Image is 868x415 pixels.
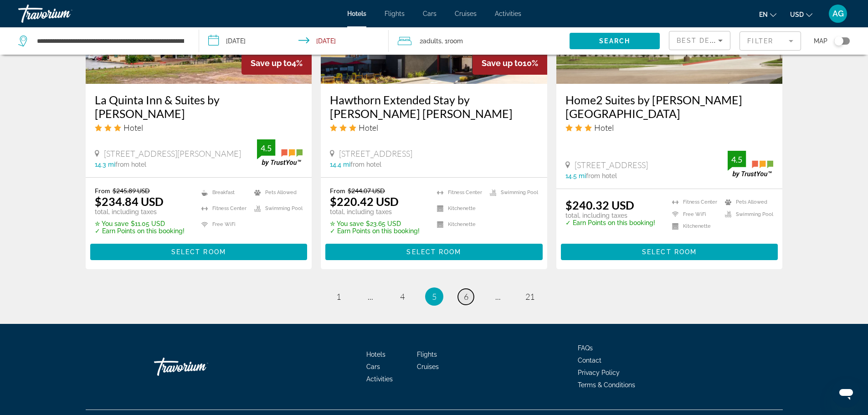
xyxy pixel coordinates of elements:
[330,187,345,195] span: From
[417,363,439,370] a: Cruises
[668,210,720,218] li: Free WiFi
[790,11,804,18] span: USD
[575,160,648,170] span: [STREET_ADDRESS]
[599,37,630,45] span: Search
[485,187,538,198] li: Swimming Pool
[578,357,601,364] a: Contact
[495,292,501,302] span: ...
[832,9,844,18] span: AG
[586,172,617,179] span: from hotel
[347,10,366,17] a: Hotels
[464,292,468,302] span: 6
[594,123,614,133] span: Hotel
[561,244,778,260] button: Select Room
[400,292,405,302] span: 4
[330,161,350,168] span: 14.4 mi
[578,369,620,376] a: Privacy Policy
[257,143,275,154] div: 4.5
[565,198,634,212] ins: $240.32 USD
[561,246,778,256] a: Select Room
[366,351,385,358] a: Hotels
[814,35,827,47] span: Map
[565,172,586,179] span: 14.5 mi
[525,292,534,302] span: 21
[455,10,477,17] a: Cruises
[95,220,128,227] span: ✮ You save
[330,220,420,227] p: $23.65 USD
[759,8,776,21] button: Change language
[330,227,420,235] p: ✓ Earn Points on this booking!
[197,187,250,198] li: Breakfast
[330,195,399,208] ins: $220.42 USD
[406,248,461,256] span: Select Room
[565,123,774,133] div: 3 star Hotel
[728,154,746,165] div: 4.5
[197,219,250,230] li: Free WiFi
[95,195,164,208] ins: $234.84 USD
[832,379,861,408] iframe: Button to launch messaging window
[495,10,521,17] a: Activities
[241,51,312,75] div: 4%
[250,187,303,198] li: Pets Allowed
[432,219,485,230] li: Kitchenette
[565,212,655,219] p: total, including taxes
[257,139,303,166] img: trustyou-badge.svg
[720,198,773,206] li: Pets Allowed
[330,123,538,133] div: 3 star Hotel
[677,37,724,44] span: Best Deals
[570,33,660,49] button: Search
[90,244,308,260] button: Select Room
[113,187,150,195] del: $245.89 USD
[389,27,570,55] button: Travelers: 2 adults, 0 children
[417,351,437,358] span: Flights
[482,58,523,68] span: Save up to
[197,203,250,214] li: Fitness Center
[826,4,850,23] button: User Menu
[759,11,768,18] span: en
[199,27,389,55] button: Check-in date: Sep 25, 2025 Check-out date: Sep 27, 2025
[95,123,303,133] div: 3 star Hotel
[250,203,303,214] li: Swimming Pool
[385,10,405,17] a: Flights
[330,220,364,227] span: ✮ You save
[728,151,773,178] img: trustyou-badge.svg
[565,219,655,226] p: ✓ Earn Points on this booking!
[18,2,109,26] a: Travorium
[339,149,412,159] span: [STREET_ADDRESS]
[325,246,543,256] a: Select Room
[668,198,720,206] li: Fitness Center
[423,10,437,17] a: Cars
[642,248,697,256] span: Select Room
[95,161,115,168] span: 14.3 mi
[348,187,385,195] del: $244.07 USD
[366,375,393,383] a: Activities
[473,51,547,75] div: 10%
[154,353,245,380] a: Travorium
[368,292,373,302] span: ...
[740,31,801,51] button: Filter
[95,227,185,235] p: ✓ Earn Points on this booking!
[325,244,543,260] button: Select Room
[565,93,774,120] a: Home2 Suites by [PERSON_NAME][GEOGRAPHIC_DATA]
[578,344,593,352] span: FAQs
[171,248,226,256] span: Select Room
[423,37,442,45] span: Adults
[95,93,303,120] a: La Quinta Inn & Suites by [PERSON_NAME]
[366,363,380,370] a: Cars
[578,381,635,389] a: Terms & Conditions
[123,123,143,133] span: Hotel
[95,187,110,195] span: From
[359,123,378,133] span: Hotel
